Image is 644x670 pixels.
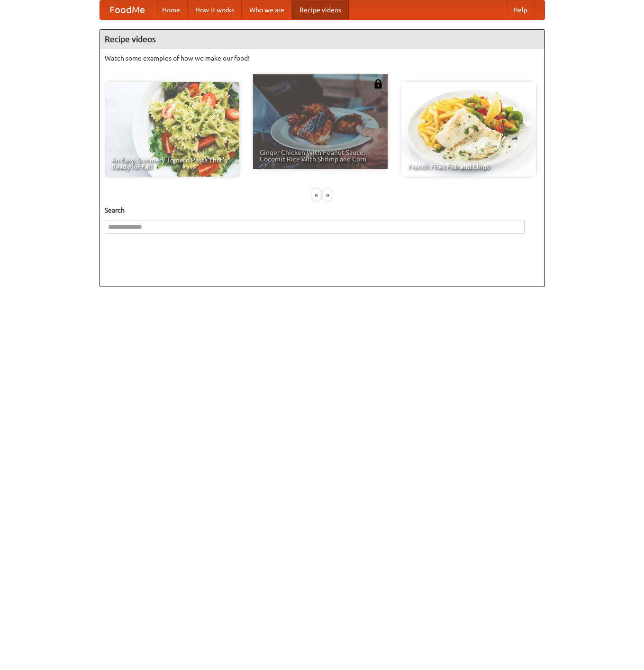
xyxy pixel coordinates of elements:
a: Who we are [242,0,292,19]
a: Recipe videos [292,0,349,19]
p: Watch some examples of how we make our food! [105,54,540,63]
span: French Fries Fish and Chips [408,163,529,170]
img: 483408.png [373,79,383,89]
div: » [323,189,332,201]
a: Home [154,0,188,19]
a: FoodMe [100,0,154,19]
div: « [312,189,321,201]
span: An Easy, Summery Tomato Pasta That's Ready for Fall [111,157,233,170]
a: Help [506,0,535,19]
h5: Search [105,205,540,215]
a: An Easy, Summery Tomato Pasta That's Ready for Fall [105,82,239,177]
a: How it works [188,0,242,19]
h4: Recipe videos [100,30,544,49]
a: French Fries Fish and Chips [401,82,536,177]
